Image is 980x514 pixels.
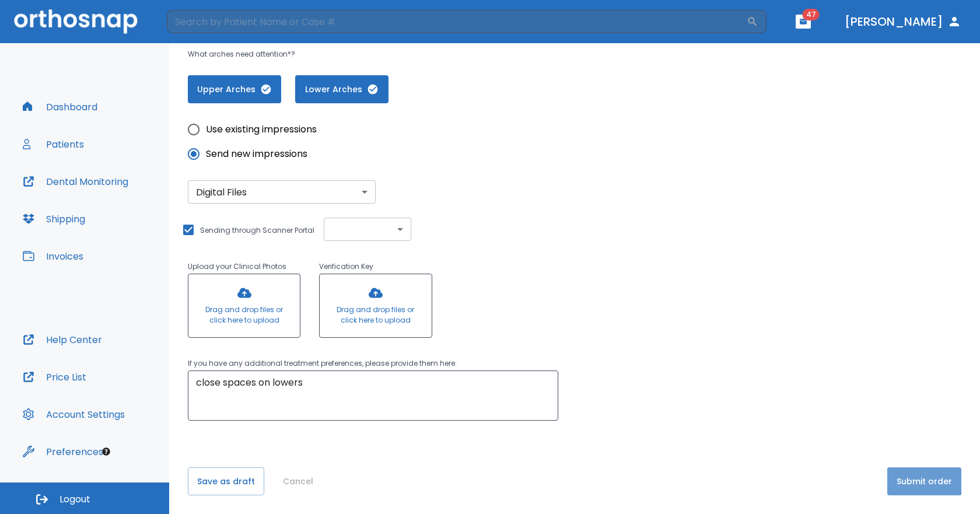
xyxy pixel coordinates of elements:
[101,446,111,457] div: Tooltip anchor
[16,205,92,233] button: Shipping
[167,10,747,33] input: Search by Patient Name or Case #
[803,9,820,20] span: 47
[196,376,550,416] textarea: close spaces on lowers
[188,260,300,274] p: Upload your Clinical Photos
[14,9,138,33] img: Orthosnap
[199,83,269,96] span: Upper Arches
[887,467,961,495] button: Submit order
[319,260,432,274] p: Verification Key
[60,493,90,506] span: Logout
[206,123,317,137] span: Use existing impressions
[295,75,388,103] button: Lower Arches
[16,242,90,270] button: Invoices
[16,167,135,195] button: Dental Monitoring
[206,147,307,161] span: Send new impressions
[16,326,109,354] button: Help Center
[16,363,93,391] button: Price List
[16,400,132,428] button: Account Settings
[188,180,376,204] div: Without label
[188,467,264,495] button: Save as draft
[307,83,377,96] span: Lower Arches
[324,218,411,241] div: Without label
[16,130,91,158] button: Patients
[16,93,104,121] button: Dashboard
[188,356,563,370] p: If you have any additional treatment preferences, please provide them here:
[840,11,966,32] button: [PERSON_NAME]
[188,47,639,61] p: What arches need attention*?
[278,467,318,495] button: Cancel
[16,438,110,466] button: Preferences
[188,75,281,103] button: Upper Arches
